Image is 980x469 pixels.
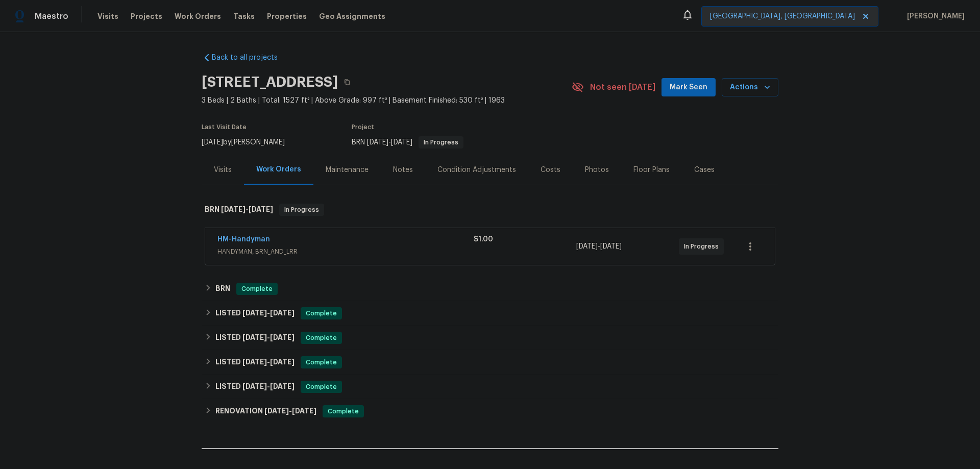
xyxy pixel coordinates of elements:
div: RENOVATION [DATE]-[DATE]Complete [202,399,778,424]
span: In Progress [684,241,723,252]
span: Tasks [233,13,255,20]
span: [DATE] [242,309,267,316]
span: [PERSON_NAME] [903,11,965,21]
span: [GEOGRAPHIC_DATA], [GEOGRAPHIC_DATA] [710,11,855,21]
div: LISTED [DATE]-[DATE]Complete [202,301,778,326]
span: - [576,241,622,252]
span: BRN [352,139,463,146]
div: by [PERSON_NAME] [202,136,297,149]
span: [DATE] [242,334,267,341]
span: Complete [302,357,341,367]
div: BRN Complete [202,277,778,301]
span: Maestro [35,11,68,21]
span: In Progress [280,205,323,215]
h6: LISTED [215,356,295,368]
div: BRN [DATE]-[DATE]In Progress [202,193,778,226]
span: [DATE] [270,334,295,341]
span: [DATE] [221,206,246,213]
span: [DATE] [270,383,295,390]
span: Properties [267,11,307,21]
span: In Progress [420,139,462,145]
div: LISTED [DATE]-[DATE]Complete [202,350,778,375]
button: Mark Seen [661,78,716,97]
span: 3 Beds | 2 Baths | Total: 1527 ft² | Above Grade: 997 ft² | Basement Finished: 530 ft² | 1963 [202,95,572,106]
span: Visits [97,11,118,21]
span: - [367,139,412,146]
span: Actions [730,81,770,94]
span: - [242,334,295,341]
span: Complete [302,308,341,318]
span: Complete [302,382,341,392]
div: Costs [541,165,560,175]
span: [DATE] [202,139,223,146]
span: Project [352,124,374,130]
span: Complete [302,333,341,343]
h6: LISTED [215,381,295,393]
span: Not seen [DATE] [590,82,655,92]
span: Last Visit Date [202,124,247,130]
span: [DATE] [242,383,267,390]
button: Copy Address [338,73,356,91]
span: [DATE] [270,309,295,316]
span: [DATE] [391,139,412,146]
button: Actions [722,78,778,97]
span: [DATE] [576,243,598,250]
h2: [STREET_ADDRESS] [202,77,338,87]
span: Complete [237,284,277,294]
h6: LISTED [215,332,295,344]
span: - [242,383,295,390]
span: [DATE] [264,407,289,414]
h6: LISTED [215,307,295,319]
div: Visits [214,165,232,175]
div: LISTED [DATE]-[DATE]Complete [202,375,778,399]
h6: RENOVATION [215,405,316,417]
span: - [242,309,295,316]
span: [DATE] [270,358,295,365]
div: LISTED [DATE]-[DATE]Complete [202,326,778,350]
div: Maintenance [326,165,369,175]
a: HM-Handyman [217,236,270,243]
div: Condition Adjustments [437,165,516,175]
span: [DATE] [367,139,388,146]
div: Work Orders [256,164,301,175]
a: Back to all projects [202,53,300,63]
div: Cases [694,165,715,175]
span: Projects [131,11,162,21]
span: [DATE] [292,407,316,414]
span: [DATE] [242,358,267,365]
h6: BRN [205,204,273,216]
span: - [264,407,316,414]
span: [DATE] [249,206,273,213]
span: - [242,358,295,365]
span: $1.00 [474,236,493,243]
span: - [221,206,273,213]
span: [DATE] [600,243,622,250]
span: Mark Seen [670,81,707,94]
div: Notes [393,165,413,175]
h6: BRN [215,283,230,295]
div: Photos [585,165,609,175]
span: Geo Assignments [319,11,385,21]
div: Floor Plans [633,165,670,175]
span: HANDYMAN, BRN_AND_LRR [217,246,474,257]
span: Work Orders [175,11,221,21]
span: Complete [324,406,363,416]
